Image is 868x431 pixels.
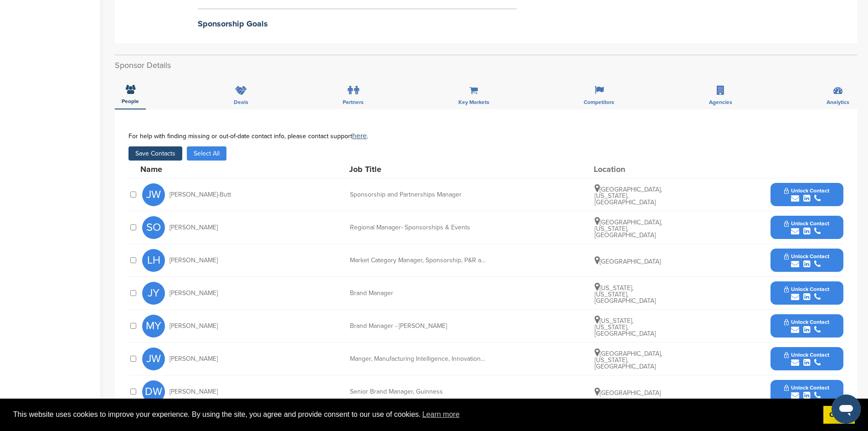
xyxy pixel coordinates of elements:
span: Unlock Contact [784,319,829,325]
span: [US_STATE], [US_STATE], [GEOGRAPHIC_DATA] [595,317,656,338]
button: Save Contacts [128,146,182,161]
span: [GEOGRAPHIC_DATA] [595,258,661,265]
span: Unlock Contact [784,384,829,391]
button: Unlock Contact [773,247,840,274]
a: here [352,131,367,140]
div: Brand Manager [350,290,487,296]
button: Unlock Contact [773,280,840,307]
button: Unlock Contact [773,312,840,340]
span: Unlock Contact [784,187,829,194]
span: [PERSON_NAME] [169,257,218,264]
h2: Sponsorship Goals [198,18,517,30]
div: For help with finding missing or out-of-date contact info, please contact support . [128,132,843,140]
button: Unlock Contact [773,214,840,241]
div: Location [594,165,662,173]
span: Unlock Contact [784,220,829,227]
iframe: Button to launch messaging window [832,395,861,424]
button: Unlock Contact [773,378,840,405]
button: Select All [187,146,226,161]
div: Senior Brand Manager, Guinness [350,389,487,395]
div: Sponsorship and Partnerships Manager [350,192,487,198]
span: MY [142,315,165,338]
span: Key Markets [458,99,489,105]
span: This website uses cookies to improve your experience. By using the site, you agree and provide co... [13,408,816,421]
span: Deals [234,99,248,105]
div: Manger, Manufacturing Intelligence, Innovation and Brand Change [350,356,487,362]
span: DW [142,380,165,403]
span: [US_STATE], [US_STATE], [GEOGRAPHIC_DATA] [595,284,656,305]
div: Market Category Manager, Sponsorship, P&R and Influencer (NAM) [350,257,487,264]
a: learn more about cookies [421,408,461,421]
span: [PERSON_NAME] [169,290,218,296]
span: [GEOGRAPHIC_DATA], [US_STATE], [GEOGRAPHIC_DATA] [595,186,662,206]
div: Name [140,165,241,173]
button: Unlock Contact [773,181,840,208]
span: [PERSON_NAME] [169,389,218,395]
span: [PERSON_NAME] [169,323,218,329]
span: [PERSON_NAME] [169,356,218,362]
h2: Sponsor Details [115,59,857,72]
div: Brand Manager - [PERSON_NAME] [350,323,487,329]
span: Unlock Contact [784,286,829,292]
span: SO [142,216,165,239]
a: dismiss cookie message [823,406,855,424]
div: Regional Manager- Sponsorships & Events [350,224,487,231]
span: JW [142,183,165,206]
span: LH [142,249,165,272]
span: JW [142,348,165,370]
span: Analytics [827,99,849,105]
span: Partners [343,99,364,105]
button: Unlock Contact [773,345,840,373]
span: Unlock Contact [784,352,829,358]
span: [GEOGRAPHIC_DATA], [US_STATE], [GEOGRAPHIC_DATA] [595,218,662,239]
span: [PERSON_NAME]-Butt [169,192,231,198]
span: JY [142,282,165,305]
span: [GEOGRAPHIC_DATA], [US_STATE], [GEOGRAPHIC_DATA] [595,350,662,370]
span: People [122,99,139,104]
span: Unlock Contact [784,253,829,260]
span: Competitors [584,99,614,105]
div: Job Title [349,165,486,173]
span: [GEOGRAPHIC_DATA] [595,389,661,397]
span: [PERSON_NAME] [169,224,218,231]
span: Agencies [709,99,732,105]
